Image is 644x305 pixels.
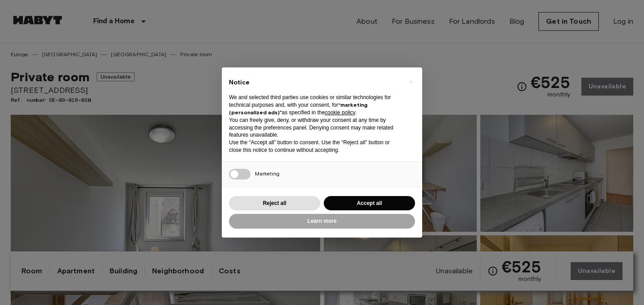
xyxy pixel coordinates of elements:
[229,139,401,154] p: Use the “Accept all” button to consent. Use the “Reject all” button or close this notice to conti...
[229,94,401,116] p: We and selected third parties use cookies or similar technologies for technical purposes and, wit...
[409,76,412,87] span: ×
[255,170,280,177] span: Marketing
[229,214,415,229] button: Learn more
[325,109,355,116] a: cookie policy
[229,196,320,211] button: Reject all
[229,78,401,87] h2: Notice
[229,101,368,116] strong: “marketing (personalized ads)”
[324,196,415,211] button: Accept all
[229,117,401,139] p: You can freely give, deny, or withdraw your consent at any time by accessing the preferences pane...
[403,75,418,89] button: Close this notice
